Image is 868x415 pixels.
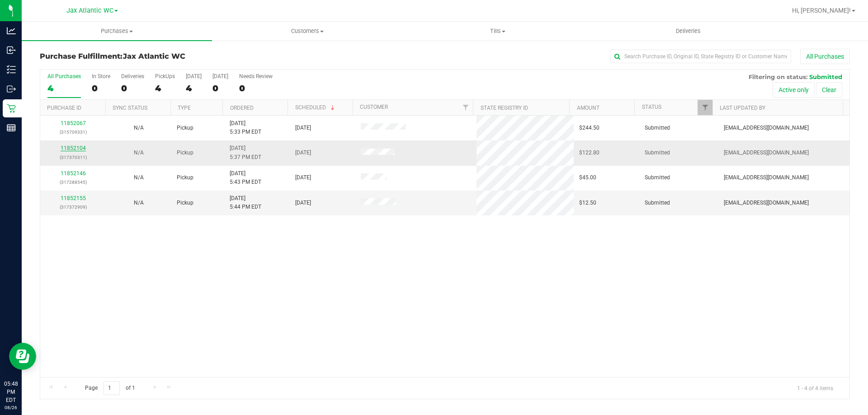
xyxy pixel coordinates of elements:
span: Submitted [645,124,670,132]
a: Customers [212,22,402,41]
span: Submitted [809,73,842,80]
p: (317370311) [46,153,100,162]
span: Not Applicable [134,200,144,206]
p: (317288545) [46,178,100,187]
span: Page of 1 [77,381,142,395]
div: 4 [186,83,202,93]
a: Customer [360,104,388,110]
div: 0 [212,83,228,93]
span: Not Applicable [134,149,144,156]
span: Pickup [177,199,193,207]
span: [DATE] 5:37 PM EDT [230,144,261,161]
inline-svg: Retail [7,104,16,113]
span: [DATE] 5:43 PM EDT [230,169,261,187]
span: Pickup [177,124,193,132]
div: 4 [47,83,81,93]
a: State Registry ID [481,105,528,111]
span: Not Applicable [134,174,144,181]
span: Pickup [177,173,193,182]
h3: Purchase Fulfillment: [40,52,310,61]
a: Filter [458,100,473,115]
div: All Purchases [47,73,81,79]
a: Sync Status [113,105,147,111]
div: In Store [92,73,110,79]
a: 11852067 [61,120,86,126]
span: Filtering on status: [749,73,807,80]
a: Last Updated By [720,105,765,111]
span: Submitted [645,199,670,207]
inline-svg: Outbound [7,84,16,93]
a: Status [642,104,661,110]
input: 1 [104,381,120,395]
span: [EMAIL_ADDRESS][DOMAIN_NAME] [724,199,809,207]
button: N/A [134,149,144,157]
div: Deliveries [121,73,144,79]
inline-svg: Analytics [7,26,16,35]
span: $12.50 [579,199,596,207]
span: [DATE] 5:33 PM EDT [230,119,261,136]
a: 11852146 [61,170,86,177]
span: $244.50 [579,124,599,132]
a: Ordered [230,105,254,111]
input: Search Purchase ID, Original ID, State Registry ID or Customer Name... [610,50,791,63]
span: Pickup [177,149,193,157]
span: Jax Atlantic WC [123,52,185,61]
div: PickUps [155,73,175,79]
span: $45.00 [579,173,596,182]
button: N/A [134,124,144,132]
span: [DATE] [295,124,311,132]
span: [DATE] [295,173,311,182]
a: Amount [577,105,599,111]
a: Deliveries [593,22,783,41]
inline-svg: Inventory [7,65,16,74]
span: [EMAIL_ADDRESS][DOMAIN_NAME] [724,124,809,132]
span: Jax Atlantic WC [66,7,113,14]
inline-svg: Inbound [7,46,16,55]
a: Tills [402,22,593,41]
button: All Purchases [800,49,850,64]
span: Customers [212,27,402,35]
div: [DATE] [212,73,228,79]
button: Active only [773,82,815,98]
span: Hi, [PERSON_NAME]! [792,7,851,14]
button: Clear [816,82,842,98]
a: Purchases [22,22,212,41]
span: Purchases [22,27,212,35]
div: [DATE] [186,73,202,79]
span: $122.80 [579,149,599,157]
span: Deliveries [664,27,713,35]
span: [DATE] [295,149,311,157]
a: Type [178,105,191,111]
p: 05:48 PM EDT [4,380,18,404]
span: Tills [403,27,592,35]
a: Scheduled [295,104,336,111]
a: Purchase ID [47,105,81,111]
button: N/A [134,173,144,182]
span: Not Applicable [134,125,144,131]
p: (315709331) [46,128,100,136]
a: 11852155 [61,195,86,201]
p: (317372909) [46,203,100,211]
div: 0 [239,83,273,93]
span: Submitted [645,149,670,157]
div: Needs Review [239,73,273,79]
span: [DATE] 5:44 PM EDT [230,194,261,211]
span: [EMAIL_ADDRESS][DOMAIN_NAME] [724,149,809,157]
a: Filter [698,100,712,115]
iframe: Resource center [9,343,36,370]
button: N/A [134,199,144,207]
div: 0 [121,83,144,93]
span: [EMAIL_ADDRESS][DOMAIN_NAME] [724,173,809,182]
a: 11852104 [61,145,86,151]
p: 08/26 [4,404,18,411]
span: 1 - 4 of 4 items [790,381,840,395]
span: [DATE] [295,199,311,207]
inline-svg: Reports [7,123,16,132]
span: Submitted [645,173,670,182]
div: 0 [92,83,110,93]
div: 4 [155,83,175,93]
